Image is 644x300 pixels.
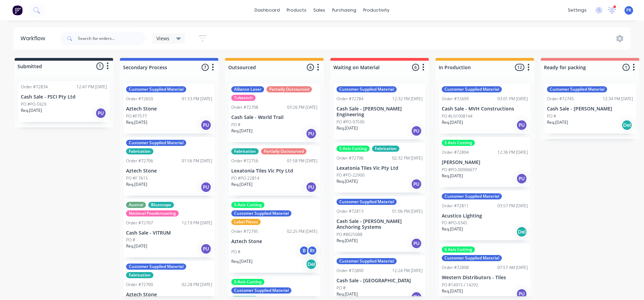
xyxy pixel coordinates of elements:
div: Alliance Laser [231,86,264,92]
div: Order #72707 [126,220,153,226]
div: PU [516,120,527,131]
div: 5 Axis CuttingFabricationOrder #7279602:32 PM [DATE]Lexatonia Tiles Vic Pty LtdPO #PO-22900Req.[D... [334,143,425,193]
div: 12:24 PM [DATE] [392,268,423,274]
div: Customer Supplied Material [126,86,186,92]
p: Aztech Stone [126,168,212,174]
p: PO #F7577 [126,113,147,119]
div: 12:47 PM [DATE] [77,84,107,90]
p: PO # [231,122,241,128]
div: Customer Supplied MaterialOrder #7269903:01 PM [DATE]Cash Sale - MVH ConstructionsPO #J-01008144R... [439,84,531,134]
div: Customer Supplied MaterialOrder #7278412:32 PM [DATE]Cash Sale - [PERSON_NAME] EngineeringPO #PO-... [334,84,425,139]
div: Order #72756 [231,158,258,164]
div: Order #72700 [126,282,153,288]
div: PU [306,128,317,139]
div: PU [306,182,317,193]
div: Order #72706 [126,158,153,164]
div: Partially Outsourced [266,86,312,92]
div: 03:01 PM [DATE] [497,96,528,102]
div: 01:58 PM [DATE] [287,158,317,164]
div: 02:28 PM [DATE] [182,282,212,288]
div: Customer Supplied Material [231,287,291,294]
div: Tubetech [231,95,256,101]
p: Lexatonia Tiles Vic Pty Ltd [337,165,423,171]
p: Req. [DATE] [337,178,358,184]
div: Customer Supplied Material [337,258,397,264]
div: 02:32 PM [DATE] [392,155,423,161]
div: Customer Supplied Material [547,86,607,92]
div: Fabrication [231,148,259,154]
p: Req. [DATE] [442,173,463,179]
div: Customer Supplied Material [231,210,291,216]
div: Fabrication [372,146,399,152]
div: 5 Axis Cutting [442,246,475,253]
div: 12:32 PM [DATE] [392,96,423,102]
p: Cash Sale - VITRUM [126,230,212,236]
div: AustralBluescopeNational PowdercoatingOrder #7270712:19 PM [DATE]Cash Sale - VITRUMPO #Req.[DATE]PU [123,199,215,258]
p: Aztech Stone [231,239,317,244]
div: Order #72811 [442,203,469,209]
p: PO # [547,113,556,119]
div: 12:34 PM [DATE] [603,96,633,102]
div: Bluescope [148,202,174,208]
div: Customer Supplied MaterialOrder #7274512:34 PM [DATE]Cash Sale - [PERSON_NAME]PO #Req.[DATE]Del [544,84,636,134]
div: PU [411,238,422,249]
div: B [299,245,309,256]
div: 12:19 PM [DATE] [182,220,212,226]
p: PO #PO-5929 [21,101,46,107]
p: Req. [DATE] [547,119,568,125]
div: 12:36 PM [DATE] [497,149,528,155]
div: Workflow [20,34,49,43]
div: Order #72650 [126,96,153,102]
p: [PERSON_NAME] [442,160,528,165]
div: 5 Axis Cutting [442,140,475,146]
img: Factory [12,5,23,15]
p: Req. [DATE] [442,288,463,294]
div: 01:56 PM [DATE] [182,158,212,164]
input: Search for orders... [78,32,146,45]
p: PO #PO-22900 [337,172,365,178]
p: PO # [231,249,241,255]
div: Customer Supplied Material [126,264,186,270]
div: Customer Supplied Material [126,140,186,146]
div: PU [201,120,211,131]
div: PU [95,108,106,119]
div: Fabrication [126,148,153,154]
p: Req. [DATE] [337,291,358,297]
p: PO # [126,237,135,243]
p: Req. [DATE] [231,258,252,265]
div: Rr [307,245,317,256]
div: 03:57 PM [DATE] [497,203,528,209]
p: PO #J-01008144 [442,113,472,119]
div: Order #72804 [442,149,469,155]
div: Customer Supplied Material [442,86,502,92]
div: Order #72808 [442,265,469,271]
div: 07:57 AM [DATE] [497,265,528,271]
div: settings [564,5,590,15]
p: Cash Sale - FSCI Pty Ltd [21,94,107,100]
p: Western Distributors - Tiles [442,275,528,281]
div: Order #72708 [231,104,258,110]
span: PR [626,7,631,13]
div: Order #72813 [337,208,364,214]
p: PO #PO-0345 [442,220,467,226]
div: Order #72795 [231,228,258,235]
div: 02:25 PM [DATE] [287,228,317,235]
div: Customer Supplied MaterialOrder #7281301:06 PM [DATE]Cash Sale - [PERSON_NAME] Anchoring SystemsP... [334,196,425,252]
div: products [283,5,310,15]
p: PO # [337,285,346,291]
div: Customer Supplied Material [337,199,397,205]
p: PO #F 7615 [126,175,148,181]
div: National Powdercoating [126,210,179,216]
div: PU [411,179,422,190]
p: Req. [DATE] [337,125,358,131]
p: Cash Sale - [GEOGRAPHIC_DATA] [337,278,423,284]
div: Customer Supplied MaterialOrder #7265001:53 PM [DATE]Aztech StonePO #F7577Req.[DATE]PU [123,84,215,134]
p: PO #PO-97590 [337,119,365,125]
div: Customer Supplied Material [337,86,397,92]
p: Cash Sale - [PERSON_NAME] Engineering [337,106,423,118]
p: Req. [DATE] [231,128,252,134]
div: 5 Axis CuttingOrder #7280412:36 PM [DATE][PERSON_NAME]PO #PO-00006677Req.[DATE]PU [439,137,531,187]
span: Views [156,35,169,42]
div: Fabrication [126,272,153,278]
p: Cash Sale - World Trail [231,115,317,120]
